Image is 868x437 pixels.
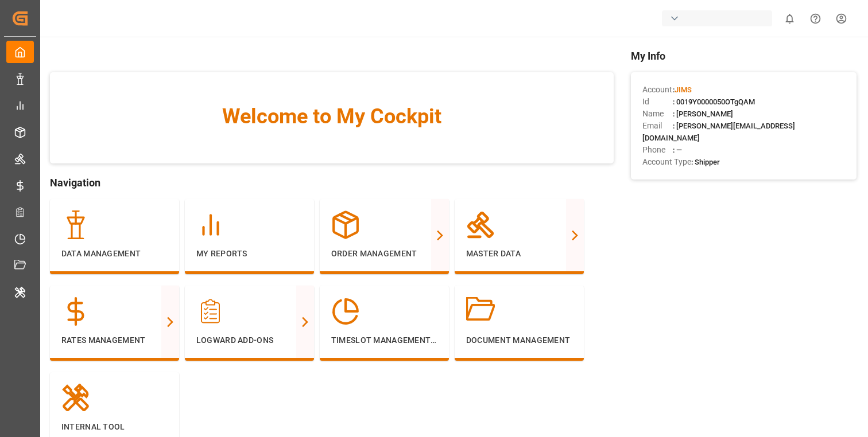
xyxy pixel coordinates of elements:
[466,248,572,260] p: Master Data
[61,334,168,346] p: Rates Management
[466,334,572,346] p: Document Management
[673,110,733,118] span: : [PERSON_NAME]
[50,175,614,190] span: Navigation
[642,120,673,132] span: Email
[196,248,303,260] p: My Reports
[73,101,591,132] span: Welcome to My Cockpit
[691,158,720,166] span: : Shipper
[642,144,673,156] span: Phone
[331,334,437,346] p: Timeslot Management V2
[675,85,692,94] span: JIMS
[642,108,673,120] span: Name
[803,6,828,32] button: Help Center
[673,146,682,154] span: : —
[777,6,803,32] button: show 0 new notifications
[642,122,795,142] span: : [PERSON_NAME][EMAIL_ADDRESS][DOMAIN_NAME]
[61,421,168,433] p: Internal Tool
[642,84,673,96] span: Account
[331,248,437,260] p: Order Management
[61,248,168,260] p: Data Management
[642,156,691,168] span: Account Type
[673,85,692,94] span: :
[631,48,857,64] span: My Info
[196,334,303,346] p: Logward Add-ons
[673,97,755,106] span: : 0019Y0000050OTgQAM
[642,96,673,108] span: Id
